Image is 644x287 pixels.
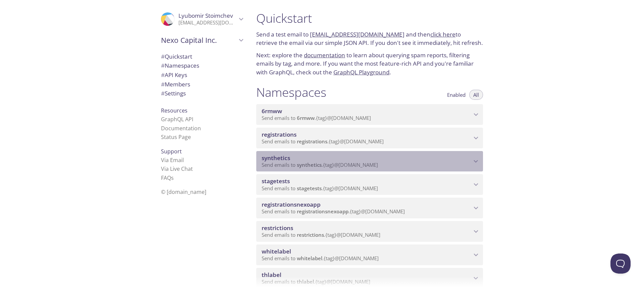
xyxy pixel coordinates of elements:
[156,8,248,30] div: Lyubomir Stoimchev
[256,128,483,148] div: registrations namespace
[262,154,290,162] span: synthetics
[256,221,483,242] div: restrictions namespace
[161,53,165,60] span: #
[161,156,184,164] a: Via Email
[256,51,483,77] p: Next: explore the to learn about querying spam reports, filtering emails by tag, and more. If you...
[171,174,174,182] span: s
[156,89,248,98] div: Team Settings
[262,247,291,255] span: whitelabel
[256,174,483,195] div: stagetests namespace
[161,116,193,123] a: GraphQL API
[262,161,378,168] span: Send emails to . {tag} @[DOMAIN_NAME]
[256,11,483,26] h1: Quickstart
[156,80,248,89] div: Members
[256,244,483,265] div: whitelabel namespace
[178,19,237,26] p: [EMAIL_ADDRESS][DOMAIN_NAME]
[161,62,199,69] span: Namespaces
[256,198,483,218] div: registrationsnexoapp namespace
[161,89,186,97] span: Settings
[161,80,190,88] span: Members
[161,133,191,141] a: Status Page
[262,131,297,138] span: registrations
[262,107,282,115] span: 6rmww
[262,115,371,121] span: Send emails to . {tag} @[DOMAIN_NAME]
[161,165,193,172] a: Via Live Chat
[262,224,293,232] span: restrictions
[161,35,237,45] span: Nexo Capital Inc.
[469,90,483,100] button: All
[610,254,631,274] iframe: Help Scout Beacon - Open
[256,85,326,100] h1: Namespaces
[297,255,322,262] span: whitelabel
[256,151,483,172] div: synthetics namespace
[262,255,379,262] span: Send emails to . {tag} @[DOMAIN_NAME]
[161,62,165,69] span: #
[262,231,380,238] span: Send emails to . {tag} @[DOMAIN_NAME]
[443,90,470,100] button: Enabled
[256,104,483,125] div: 6rmww namespace
[156,31,248,49] div: Nexo Capital Inc.
[161,125,201,132] a: Documentation
[161,53,192,60] span: Quickstart
[262,208,405,215] span: Send emails to . {tag} @[DOMAIN_NAME]
[310,30,405,38] a: [EMAIL_ADDRESS][DOMAIN_NAME]
[161,107,187,114] span: Resources
[161,89,165,97] span: #
[262,177,290,185] span: stagetests
[156,52,248,61] div: Quickstart
[333,68,389,76] a: GraphQL Playground
[297,185,322,192] span: stagetests
[297,115,315,121] span: 6rmww
[297,231,324,238] span: restrictions
[161,80,165,88] span: #
[262,185,378,192] span: Send emails to . {tag} @[DOMAIN_NAME]
[178,12,233,19] span: Lyubomir Stoimchev
[262,201,321,208] span: registrationsnexoapp
[161,71,165,79] span: #
[161,188,206,196] span: © [DOMAIN_NAME]
[430,30,455,38] a: click here
[262,271,281,279] span: thlabel
[156,70,248,80] div: API Keys
[297,161,322,168] span: synthetics
[156,61,248,70] div: Namespaces
[297,208,348,215] span: registrationsnexoapp
[262,138,384,145] span: Send emails to . {tag} @[DOMAIN_NAME]
[161,71,187,79] span: API Keys
[297,138,327,145] span: registrations
[161,148,182,155] span: Support
[256,30,483,47] p: Send a test email to and then to retrieve the email via our simple JSON API. If you don't see it ...
[304,51,345,59] a: documentation
[161,174,174,182] a: FAQ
